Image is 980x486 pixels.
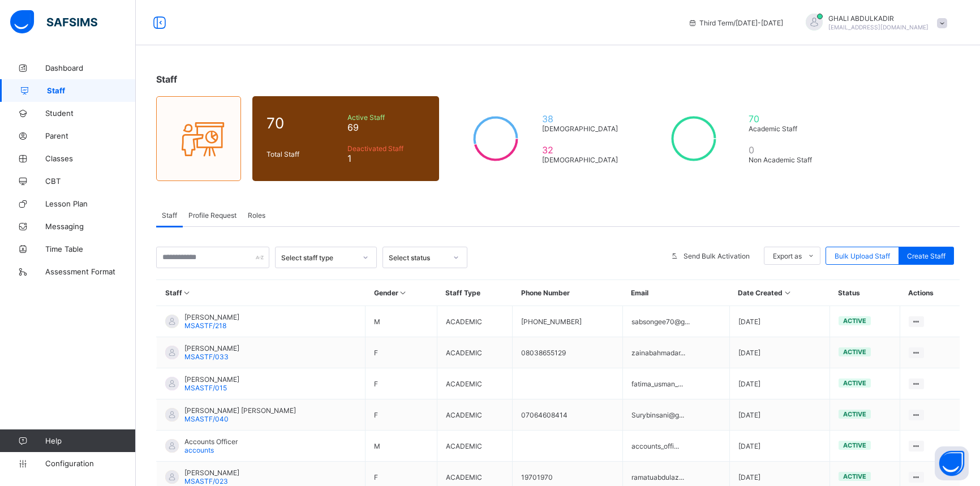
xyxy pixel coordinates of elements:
[437,368,513,399] td: ACADEMIC
[162,211,177,220] span: Staff
[184,446,214,454] span: accounts
[729,306,829,337] td: [DATE]
[900,280,960,306] th: Actions
[513,306,622,337] td: [PHONE_NUMBER]
[47,86,136,95] span: Staff
[542,124,623,133] span: [DEMOGRAPHIC_DATA]
[749,156,821,164] span: Non Academic Staff
[366,280,437,306] th: Gender
[184,437,238,446] span: Accounts Officer
[366,368,437,399] td: F
[45,436,135,445] span: Help
[729,280,829,306] th: Date Created
[184,384,227,392] span: MSASTF/015
[437,337,513,368] td: ACADEMIC
[935,446,969,480] button: Open asap
[622,280,729,306] th: Email
[184,468,239,477] span: [PERSON_NAME]
[188,211,237,220] span: Profile Request
[729,368,829,399] td: [DATE]
[184,406,296,415] span: [PERSON_NAME] [PERSON_NAME]
[749,144,821,156] span: 0
[366,337,437,368] td: F
[45,109,136,118] span: Student
[749,113,821,124] span: 70
[281,253,356,262] div: Select staff type
[267,114,342,132] span: 70
[45,267,136,276] span: Assessment Format
[156,74,177,85] span: Staff
[45,199,136,208] span: Lesson Plan
[184,313,239,321] span: [PERSON_NAME]
[45,154,136,163] span: Classes
[622,431,729,462] td: accounts_offi...
[794,14,953,32] div: GHALI ABDULKADIR
[828,24,929,31] span: [EMAIL_ADDRESS][DOMAIN_NAME]
[622,337,729,368] td: zainabahmadar...
[398,289,408,297] i: Sort in Ascending Order
[749,124,821,133] span: Academic Staff
[184,344,239,352] span: [PERSON_NAME]
[542,144,623,156] span: 32
[835,252,890,260] span: Bulk Upload Staff
[828,14,929,23] span: GHALI ABDULKADIR
[437,280,513,306] th: Staff Type
[184,352,229,361] span: MSASTF/033
[182,289,192,297] i: Sort in Ascending Order
[347,113,425,122] span: Active Staff
[622,399,729,431] td: Surybinsani@g...
[513,337,622,368] td: 08038655129
[843,441,866,449] span: active
[264,147,345,161] div: Total Staff
[45,177,136,186] span: CBT
[542,113,623,124] span: 38
[347,122,425,133] span: 69
[843,348,866,356] span: active
[684,252,750,260] span: Send Bulk Activation
[729,431,829,462] td: [DATE]
[783,289,792,297] i: Sort in Ascending Order
[10,10,97,34] img: safsims
[622,368,729,399] td: fatima_usman_...
[347,144,425,153] span: Deactivated Staff
[157,280,366,306] th: Staff
[184,375,239,384] span: [PERSON_NAME]
[366,306,437,337] td: M
[688,19,783,27] span: session/term information
[184,477,228,485] span: MSASTF/023
[248,211,265,220] span: Roles
[347,153,425,164] span: 1
[843,472,866,480] span: active
[389,253,446,262] div: Select status
[437,306,513,337] td: ACADEMIC
[729,337,829,368] td: [DATE]
[366,431,437,462] td: M
[829,280,900,306] th: Status
[843,379,866,387] span: active
[907,252,945,260] span: Create Staff
[366,399,437,431] td: F
[729,399,829,431] td: [DATE]
[622,306,729,337] td: sabsongee70@g...
[513,399,622,431] td: 07064608414
[45,63,136,72] span: Dashboard
[542,156,623,164] span: [DEMOGRAPHIC_DATA]
[843,410,866,418] span: active
[773,252,802,260] span: Export as
[45,244,136,253] span: Time Table
[843,317,866,325] span: active
[437,399,513,431] td: ACADEMIC
[437,431,513,462] td: ACADEMIC
[45,222,136,231] span: Messaging
[184,321,226,330] span: MSASTF/218
[45,131,136,140] span: Parent
[184,415,229,423] span: MSASTF/040
[513,280,622,306] th: Phone Number
[45,459,135,468] span: Configuration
